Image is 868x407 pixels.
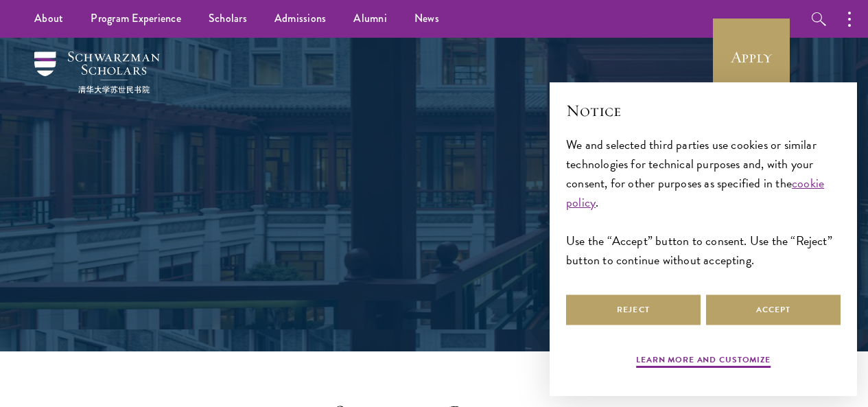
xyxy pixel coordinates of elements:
button: Learn more and customize [636,353,771,370]
button: Reject [566,294,701,325]
img: Schwarzman Scholars [34,51,160,93]
button: Accept [706,294,841,325]
h2: Notice [566,99,841,122]
a: Apply [713,19,790,95]
a: cookie policy [566,174,824,211]
div: We and selected third parties use cookies or similar technologies for technical purposes and, wit... [566,135,841,270]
